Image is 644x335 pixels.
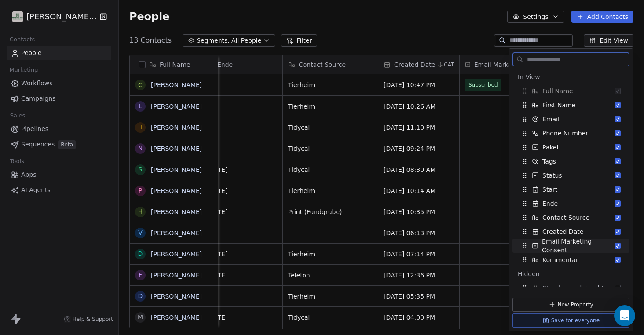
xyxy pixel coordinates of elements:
span: Sequences [21,140,55,149]
div: D [138,249,143,259]
a: Help & Support [64,316,113,323]
span: [DATE] 07:14 PM [384,250,454,259]
div: Stunden verbraucht [512,281,629,295]
div: Email Marketing Consent [460,55,541,74]
span: [DATE] 06:13 PM [384,229,454,237]
span: Segments: [197,36,230,45]
div: Email [512,112,629,126]
span: [DATE] [207,250,277,259]
div: H [138,207,143,216]
span: Full Name [542,87,573,95]
span: Subscribed [468,80,498,89]
a: [PERSON_NAME] [151,293,202,300]
div: First Name [512,98,629,112]
span: Help & Support [73,316,113,323]
span: Telefon [288,271,373,280]
span: Tidycal [288,165,373,174]
a: [PERSON_NAME] [151,229,202,237]
img: Molly%20default%20logo.png [12,11,23,22]
span: Workflows [21,79,53,88]
a: [PERSON_NAME] [151,81,202,88]
span: Tidycal [288,123,373,132]
span: Tags [542,157,556,166]
div: Full Name [512,84,629,98]
div: M [138,313,143,322]
button: Add Contacts [571,11,633,23]
span: Phone Number [542,129,588,138]
span: [DATE] 11:10 PM [384,123,454,132]
span: Paket [542,143,559,152]
span: Ende [542,199,558,208]
span: [DATE] 10:35 PM [384,208,454,216]
div: Phone Number [512,126,629,140]
span: Start [542,185,557,194]
a: Pipelines [7,122,111,136]
a: Campaigns [7,91,111,106]
div: P [139,186,142,195]
a: [PERSON_NAME] [151,314,202,321]
a: People [7,46,111,60]
span: [PERSON_NAME] Way [26,11,97,22]
div: Created Date [512,225,629,239]
a: [PERSON_NAME] [151,187,202,194]
span: [DATE] 12:36 PM [384,271,454,280]
a: [PERSON_NAME] [151,208,202,215]
span: People [21,48,42,58]
a: [PERSON_NAME] [151,103,202,110]
span: Tierheim [288,102,373,111]
span: Contact Source [542,213,589,222]
div: Created DateCAT [378,55,459,74]
span: Full Name [160,60,190,69]
span: Tools [6,155,28,168]
a: Apps [7,167,111,182]
div: Ende [512,197,629,211]
span: [DATE] [207,271,277,280]
span: Created Date [394,60,435,69]
span: CAT [444,61,454,68]
span: [DATE] [207,186,277,195]
div: In View [518,73,624,81]
span: Sales [6,109,29,122]
div: Hidden [518,269,624,278]
span: 13 Contacts [129,35,172,46]
a: [PERSON_NAME] [151,251,202,258]
div: Email Marketing Consent [512,239,629,253]
button: Filter [281,34,317,47]
span: Contact Source [299,60,346,69]
a: AI Agents [7,183,111,197]
div: Contact Source [283,55,378,74]
div: N [138,144,143,153]
span: Created Date [542,227,583,236]
span: People [129,10,169,23]
div: C [138,80,143,90]
span: [DATE] 04:00 PM [384,313,454,322]
span: Apps [21,170,37,179]
span: Tidycal [288,144,373,153]
div: L [139,102,142,111]
a: Workflows [7,76,111,91]
span: [DATE] 08:30 AM [384,165,454,174]
div: S [139,165,143,174]
a: [PERSON_NAME] [151,145,202,152]
span: [DATE] 10:26 AM [384,102,454,111]
button: New Property [512,298,629,312]
a: [PERSON_NAME] [151,272,202,279]
span: Pipelines [21,124,48,134]
button: Settings [507,11,564,23]
span: Email Marketing Consent [474,60,535,69]
span: Tierheim [288,250,373,259]
div: D [138,291,143,301]
span: [DATE] 10:47 PM [384,80,454,89]
span: [DATE] 05:35 PM [384,292,454,301]
span: [DATE] 09:24 PM [384,144,454,153]
span: Beta [58,140,76,149]
button: Save for everyone [512,313,629,328]
span: Kommentar [542,255,578,264]
span: AI Agents [21,186,51,195]
span: Marketing [6,63,42,76]
span: Tierheim [288,292,373,301]
a: SequencesBeta [7,137,111,152]
span: Print (Fundgrube) [288,208,373,216]
div: F [139,270,142,280]
span: Status [542,171,562,180]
